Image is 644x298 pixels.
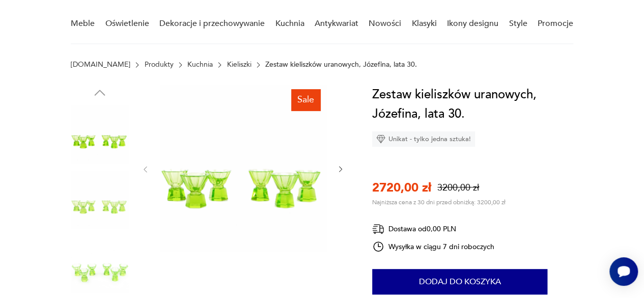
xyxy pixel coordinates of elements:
a: Nowości [369,4,401,43]
a: [DOMAIN_NAME] [71,61,130,69]
h1: Zestaw kieliszków uranowych, Józefina, lata 30. [372,85,573,124]
div: Unikat - tylko jedna sztuka! [372,131,475,147]
p: Zestaw kieliszków uranowych, Józefina, lata 30. [265,61,417,69]
div: Sale [291,89,320,111]
img: Zdjęcie produktu Zestaw kieliszków uranowych, Józefina, lata 30. [71,105,129,164]
a: Oświetlenie [105,4,149,43]
div: Wysyłka w ciągu 7 dni roboczych [372,240,494,253]
a: Ikony designu [447,4,498,43]
a: Style [509,4,527,43]
a: Klasyki [412,4,437,43]
a: Kuchnia [187,61,213,69]
p: 3200,00 zł [437,181,479,194]
img: Ikona diamentu [376,134,385,144]
a: Kuchnia [275,4,304,43]
div: Dostawa od 0,00 PLN [372,223,494,235]
p: Najniższa cena z 30 dni przed obniżką: 3200,00 zł [372,198,506,206]
img: Zdjęcie produktu Zestaw kieliszków uranowych, Józefina, lata 30. [71,235,129,293]
button: Dodaj do koszyka [372,269,547,294]
img: Zdjęcie produktu Zestaw kieliszków uranowych, Józefina, lata 30. [71,171,129,229]
a: Dekoracje i przechowywanie [159,4,265,43]
iframe: Smartsupp widget button [609,257,638,286]
p: 2720,00 zł [372,179,431,196]
img: Ikona dostawy [372,223,384,235]
a: Promocje [538,4,573,43]
a: Meble [71,4,95,43]
img: Zdjęcie produktu Zestaw kieliszków uranowych, Józefina, lata 30. [160,85,326,252]
a: Kieliszki [227,61,251,69]
a: Antykwariat [315,4,358,43]
a: Produkty [145,61,174,69]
